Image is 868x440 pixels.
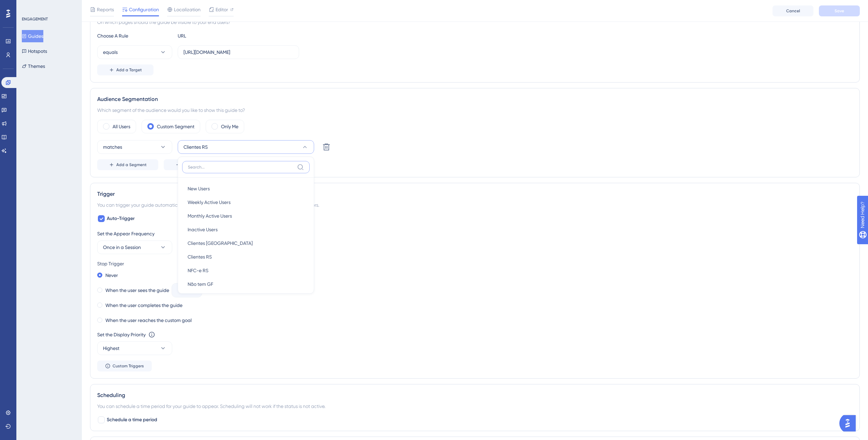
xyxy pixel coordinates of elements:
span: Add a Target [116,67,142,73]
button: Clientes RS [178,140,314,154]
label: When the user sees the guide [105,286,169,294]
div: Choose A Rule [97,32,172,40]
div: Which segment of the audience would you like to show this guide to? [97,106,853,114]
button: Inactive Users [182,223,310,236]
span: Cancel [786,8,800,14]
button: Clientes RS [182,250,310,264]
iframe: UserGuiding AI Assistant Launcher [839,413,860,434]
span: New Users [188,185,210,193]
span: Clientes RS [188,253,212,261]
div: ENGAGEMENT [22,16,48,22]
div: You can trigger your guide automatically when the target URL is visited, and/or use the custom tr... [97,201,853,209]
span: Reports [97,5,114,14]
input: Search... [188,164,294,170]
label: When the user completes the guide [105,301,182,309]
button: Não tem GF [182,277,310,291]
span: Need Help? [16,2,43,10]
input: yourwebsite.com/path [183,48,293,56]
span: Save [835,8,844,14]
button: Add a Segment [97,159,158,170]
span: Inactive Users [188,225,218,234]
button: Highest [97,341,172,355]
button: Save [819,5,860,16]
span: Configuration [129,5,159,14]
button: Custom Triggers [97,361,152,371]
span: matches [103,143,122,151]
div: You can schedule a time period for your guide to appear. Scheduling will not work if the status i... [97,402,853,410]
span: Highest [103,344,119,352]
span: Once in a Session [103,243,141,251]
div: Set the Display Priority [97,331,146,339]
label: Only Me [221,122,238,131]
span: Schedule a time period [107,416,157,424]
button: Hotspots [22,45,47,57]
button: Weekly Active Users [182,195,310,209]
button: Clientes [GEOGRAPHIC_DATA] [182,236,310,250]
div: On which pages should the guide be visible to your end users? [97,18,853,26]
div: URL [178,32,253,40]
span: equals [103,48,118,56]
span: Monthly Active Users [188,212,232,220]
button: Themes [22,60,45,72]
span: Add a Segment [116,162,147,167]
button: Guides [22,30,43,42]
button: Add a Target [97,64,153,75]
span: Custom Triggers [113,363,144,369]
button: Monthly Active Users [182,209,310,223]
div: Audience Segmentation [97,95,853,103]
label: Never [105,271,118,279]
button: NFC-e RS [182,264,310,277]
span: Localization [174,5,201,14]
label: All Users [113,122,130,131]
div: Trigger [97,190,853,198]
button: New Users [182,182,310,195]
span: Weekly Active Users [188,198,231,206]
div: Scheduling [97,391,853,399]
span: NFC-e RS [188,266,208,275]
span: Editor [216,5,228,14]
label: When the user reaches the custom goal [105,316,192,324]
span: Clientes RS [183,143,208,151]
button: Create a Segment [164,159,230,170]
button: matches [97,140,172,154]
div: Stop Trigger [97,260,853,268]
div: Set the Appear Frequency [97,230,853,238]
button: Once in a Session [97,240,172,254]
label: Custom Segment [157,122,194,131]
button: equals [97,45,172,59]
button: Cancel [773,5,813,16]
span: Auto-Trigger [107,215,135,223]
span: Clientes [GEOGRAPHIC_DATA] [188,239,253,247]
span: Não tem GF [188,280,213,288]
